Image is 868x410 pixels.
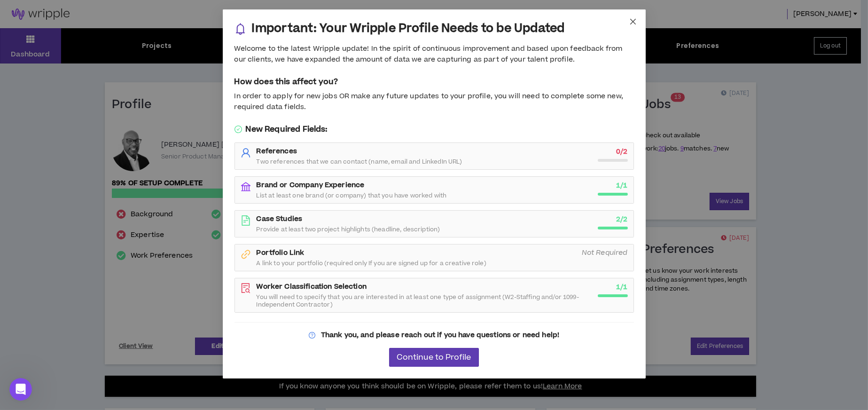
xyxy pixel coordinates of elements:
[620,9,646,35] button: Close
[235,44,634,65] div: Welcome to the latest Wripple update! In the spirit of continuous improvement and based upon feed...
[257,293,592,308] span: You will need to specify that you are interested in at least one type of assignment (W2-Staffing ...
[321,330,559,340] strong: Thank you, and please reach out if you have questions or need help!
[235,126,242,133] span: check-circle
[309,332,315,339] span: question-circle
[257,214,303,224] strong: Case Studies
[629,18,637,25] span: close
[616,181,627,190] strong: 1 / 1
[389,348,478,367] button: Continue to Profile
[257,282,367,292] strong: Worker Classification Selection
[9,378,32,401] iframe: Intercom live chat
[257,180,365,190] strong: Brand or Company Experience
[257,192,447,199] span: List at least one brand (or company) that you have worked with
[252,21,565,36] h3: Important: Your Wripple Profile Needs to be Updated
[582,248,628,258] i: Not Required
[241,283,251,293] span: file-search
[257,146,297,156] strong: References
[241,215,251,226] span: file-text
[257,248,305,258] strong: Portfolio Link
[257,158,462,166] span: Two references that we can contact (name, email and LinkedIn URL)
[235,124,634,135] h5: New Required Fields:
[397,353,471,362] span: Continue to Profile
[616,214,627,224] strong: 2 / 2
[241,249,251,260] span: link
[241,181,251,192] span: bank
[616,147,627,157] strong: 0 / 2
[616,282,627,292] strong: 1 / 1
[257,260,486,267] span: A link to your portfolio (required only If you are signed up for a creative role)
[235,91,634,112] div: In order to apply for new jobs OR make any future updates to your profile, you will need to compl...
[235,76,634,87] h5: How does this affect you?
[235,23,246,35] span: bell
[257,226,440,233] span: Provide at least two project highlights (headline, description)
[241,148,251,158] span: user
